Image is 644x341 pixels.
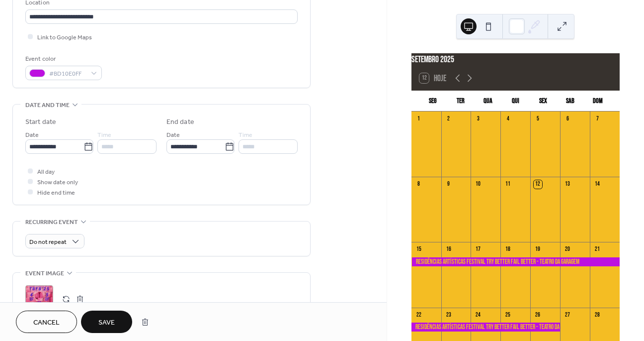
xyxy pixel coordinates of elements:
div: Residências Artísticas Festival Try Better Fail Better - Teatro da Garagem [411,323,561,332]
div: 28 [593,311,602,319]
div: 23 [444,311,453,319]
span: #BD10E0FF [49,69,86,79]
div: 12 [534,180,542,189]
span: Hide end time [37,188,75,198]
span: Event image [25,268,64,279]
span: Date [25,130,39,140]
div: ter [447,91,474,111]
div: 25 [504,311,512,319]
span: All day [37,167,55,177]
div: 2 [444,114,453,123]
div: Residências Artísticas Festival Try Better Fail Better - Teatro da Garagem [411,257,620,266]
div: 18 [504,245,512,254]
div: 27 [563,311,572,319]
div: sex [529,91,557,111]
span: Recurring event [25,217,78,227]
div: 24 [474,311,483,319]
div: ; [25,285,53,313]
div: 1 [414,114,423,123]
div: 22 [414,311,423,319]
span: Save [98,318,115,328]
span: Show date only [37,177,78,188]
div: 4 [504,114,512,123]
div: dom [584,91,612,111]
span: Date [166,130,180,140]
div: setembro 2025 [411,53,620,66]
button: Cancel [16,311,77,333]
div: 26 [534,311,542,319]
div: 13 [563,180,572,189]
div: 6 [563,114,572,123]
div: 3 [474,114,483,123]
div: sab [557,91,584,111]
div: 11 [504,180,512,189]
div: qua [474,91,501,111]
div: 19 [534,245,542,254]
div: Event color [25,54,100,64]
div: End date [166,117,194,127]
div: 5 [534,114,542,123]
button: Save [81,311,132,333]
div: 16 [444,245,453,254]
div: Start date [25,117,56,127]
div: 21 [593,245,602,254]
div: 17 [474,245,483,254]
span: Cancel [33,318,60,328]
span: Date and time [25,100,70,111]
span: Time [239,130,252,140]
div: 8 [414,180,423,189]
div: 9 [444,180,453,189]
div: 20 [563,245,572,254]
div: 14 [593,180,602,189]
div: 15 [414,245,423,254]
span: Do not repeat [29,236,67,248]
div: 7 [593,114,602,123]
div: qui [502,91,529,111]
div: seg [419,91,447,111]
div: 10 [474,180,483,189]
span: Time [97,130,111,140]
span: Link to Google Maps [37,32,92,43]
